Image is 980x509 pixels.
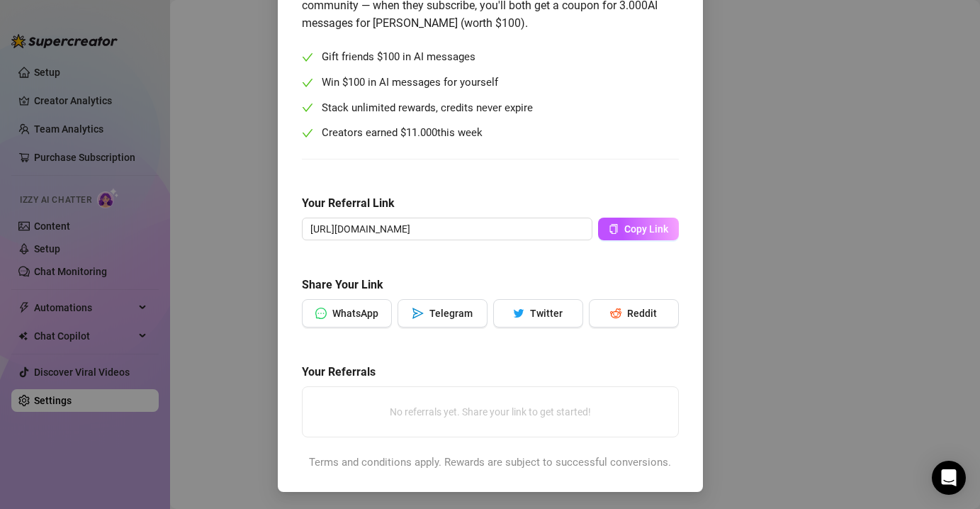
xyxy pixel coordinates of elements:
button: twitterTwitter [493,299,583,328]
span: Creators earned $ this week [322,125,483,142]
span: Reddit [627,308,657,319]
span: reddit [610,308,621,319]
div: No referrals yet. Share your link to get started! [308,393,672,431]
div: Terms and conditions apply. Rewards are subject to successful conversions. [302,454,679,471]
span: message [315,308,327,319]
span: Win $100 in AI messages for yourself [322,74,498,91]
button: messageWhatsApp [302,299,392,328]
span: Copy Link [624,223,668,235]
span: copy [609,224,619,234]
h5: Share Your Link [302,276,679,293]
span: Twitter [530,308,563,319]
button: redditReddit [589,299,679,328]
span: check [302,128,313,139]
span: Gift friends $100 in AI messages [322,49,475,66]
span: Telegram [429,308,473,319]
span: check [302,77,313,89]
h5: Your Referrals [302,364,679,381]
span: check [302,52,313,63]
h5: Your Referral Link [302,195,679,212]
div: Open Intercom Messenger [932,461,966,495]
span: twitter [513,308,524,319]
button: Copy Link [598,218,679,240]
span: check [302,102,313,113]
button: sendTelegram [398,299,488,328]
span: WhatsApp [332,308,378,319]
span: Stack unlimited rewards, credits never expire [322,100,533,117]
span: send [412,308,424,319]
